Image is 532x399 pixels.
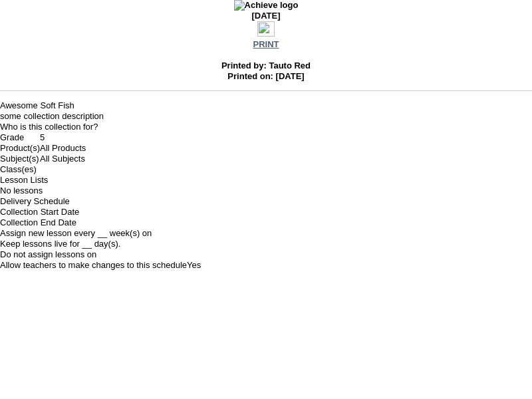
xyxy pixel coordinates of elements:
[253,39,279,49] a: PRINT
[257,21,275,37] img: print.gif
[187,260,201,271] td: Yes
[40,143,86,154] td: All Products
[40,154,86,164] td: All Subjects
[40,132,86,143] td: 5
